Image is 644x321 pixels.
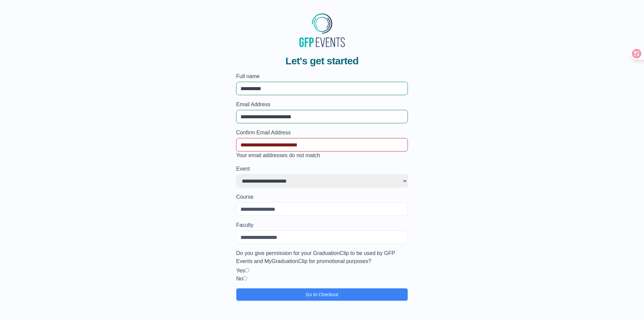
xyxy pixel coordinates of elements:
[285,55,359,67] span: Let's get started
[236,268,245,273] label: Yes
[236,249,408,265] label: Do you give permission for your GraduationClip to be used by GFP Events and MyGraduationClip for ...
[236,152,320,158] span: Your email addresses do not match
[236,165,408,173] label: Event
[236,72,408,80] label: Full name
[236,129,408,137] label: Confirm Email Address
[236,221,408,229] label: Faculty
[297,11,347,50] img: MyGraduationClip
[236,101,408,109] label: Email Address
[236,276,243,281] label: No
[236,288,408,301] button: Go to Checkout
[236,193,408,201] label: Course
